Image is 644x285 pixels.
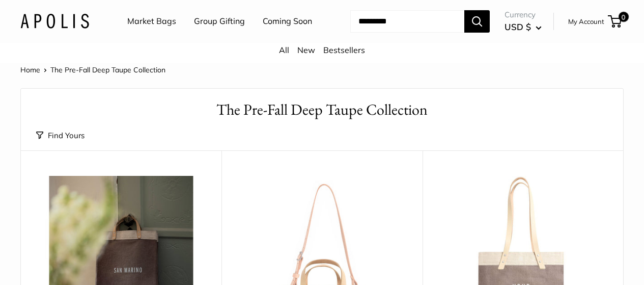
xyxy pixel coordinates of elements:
input: Search... [350,10,464,33]
h1: The Pre-Fall Deep Taupe Collection [36,99,608,121]
button: Search [464,10,490,33]
a: Home [20,65,40,74]
span: USD $ [505,21,531,32]
span: Currency [505,8,542,22]
span: 0 [619,12,629,22]
a: Group Gifting [194,14,245,29]
a: My Account [568,15,604,28]
a: Bestsellers [323,45,365,55]
span: The Pre-Fall Deep Taupe Collection [50,65,165,74]
a: Coming Soon [263,14,312,29]
a: New [297,45,315,55]
nav: Breadcrumb [20,63,165,76]
a: 0 [609,15,622,28]
a: All [279,45,289,55]
button: USD $ [505,19,542,35]
button: Find Yours [36,128,85,143]
img: Apolis [20,14,89,29]
a: Market Bags [127,14,176,29]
